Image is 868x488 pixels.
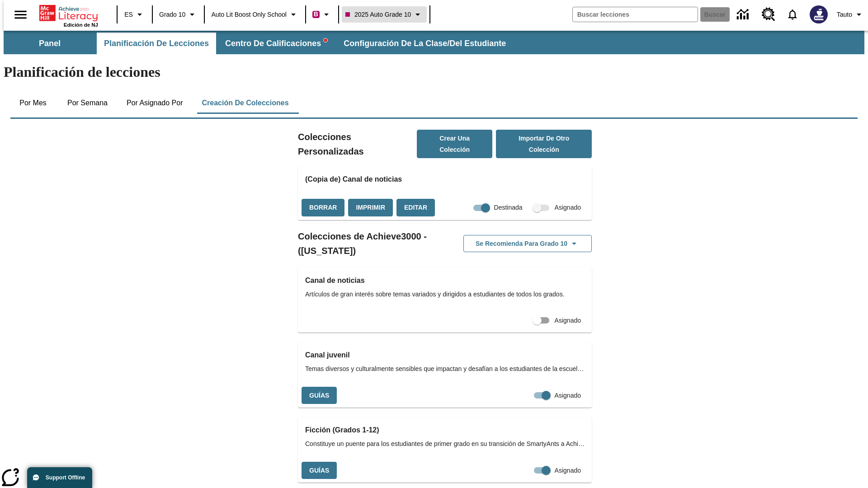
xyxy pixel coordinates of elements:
span: Support Offline [46,474,85,481]
a: Notificaciones [781,3,804,26]
span: Configuración de la clase/del estudiante [344,38,506,49]
span: Planificación de lecciones [104,38,209,49]
span: Edición de NJ [64,22,98,28]
span: Grado 10 [159,10,185,19]
h3: (Copia de) Canal de noticias [305,173,585,186]
img: Avatar [810,5,828,23]
button: Por semana [60,92,115,114]
span: Tauto [837,10,852,19]
a: Portada [39,4,98,22]
button: Creación de colecciones [194,92,296,114]
svg: writing assistant alert [324,38,327,42]
button: Escoja un nuevo avatar [804,3,833,26]
span: Panel [39,38,61,49]
button: Boost El color de la clase es rojo violeta. Cambiar el color de la clase. [309,6,335,23]
button: Guías [302,387,337,404]
div: Subbarra de navegación [4,31,864,54]
button: Borrar [302,199,344,216]
button: Guías [302,462,337,479]
button: Escuela: Auto Lit Boost only School, Seleccione su escuela [208,6,302,23]
button: Abrir el menú lateral [7,1,34,28]
button: Planificación de lecciones [97,33,216,54]
div: Portada [39,3,98,28]
button: Clase: 2025 Auto Grade 10, Selecciona una clase [342,6,427,23]
span: B [314,9,318,20]
button: Grado: Grado 10, Elige un grado [156,6,201,23]
button: Lenguaje: ES, Selecciona un idioma [120,6,149,23]
a: Centro de recursos, Se abrirá en una pestaña nueva. [756,2,781,27]
button: Configuración de la clase/del estudiante [336,33,513,54]
button: Imprimir, Se abrirá en una ventana nueva [348,199,393,216]
span: Centro de calificaciones [225,38,327,49]
span: Constituye un puente para los estudiantes de primer grado en su transición de SmartyAnts a Achiev... [305,439,585,449]
span: Auto Lit Boost only School [211,10,287,19]
a: Centro de información [731,2,756,27]
h2: Colecciones Personalizadas [298,130,417,159]
button: Por mes [10,92,56,114]
button: Centro de calificaciones [218,33,335,54]
span: Asignado [555,203,581,212]
input: Buscar campo [573,7,698,22]
h3: Canal de noticias [305,274,585,287]
button: Por asignado por [119,92,190,114]
h3: Ficción (Grados 1-12) [305,424,585,436]
h1: Planificación de lecciones [4,64,864,80]
span: ES [124,10,133,19]
span: Asignado [555,316,581,325]
button: Crear una colección [417,130,493,158]
span: Asignado [555,391,581,400]
div: Subbarra de navegación [4,33,514,54]
button: Importar de otro Colección [496,130,592,158]
span: 2025 Auto Grade 10 [345,10,411,19]
button: Se recomienda para Grado 10 [463,235,592,253]
span: Artículos de gran interés sobre temas variados y dirigidos a estudiantes de todos los grados. [305,290,585,299]
h3: Canal juvenil [305,349,585,361]
button: Support Offline [27,467,92,488]
span: Destinada [494,203,523,212]
button: Perfil/Configuración [833,6,868,23]
span: Asignado [555,466,581,475]
button: Editar [396,199,435,216]
span: Temas diversos y culturalmente sensibles que impactan y desafían a los estudiantes de la escuela ... [305,364,585,374]
button: Panel [5,33,95,54]
h2: Colecciones de Achieve3000 - ([US_STATE]) [298,229,445,258]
